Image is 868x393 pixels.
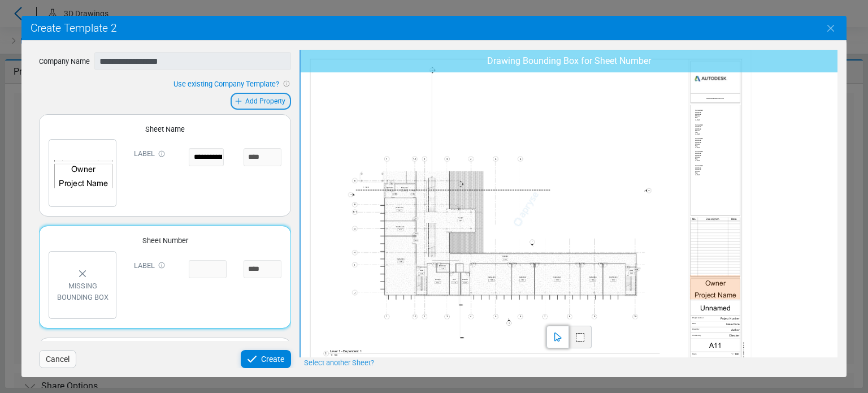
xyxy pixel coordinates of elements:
div: Select another Sheet? [300,357,837,368]
div: Label [134,260,155,271]
span: Create [261,352,284,366]
span: Create Template 2 [31,21,117,34]
div: Missing bounding box [54,280,111,302]
span: Use existing Company Template? [173,79,279,89]
div: Company Name [39,56,90,67]
span: Add Property [245,96,285,106]
span: Cancel [46,352,70,366]
div: Sheet Number [40,235,290,246]
button: Close [815,12,847,44]
div: Sheet Name [40,124,290,135]
div: Label [134,148,155,159]
div: Drawing Bounding Box for Sheet Number [301,50,837,72]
